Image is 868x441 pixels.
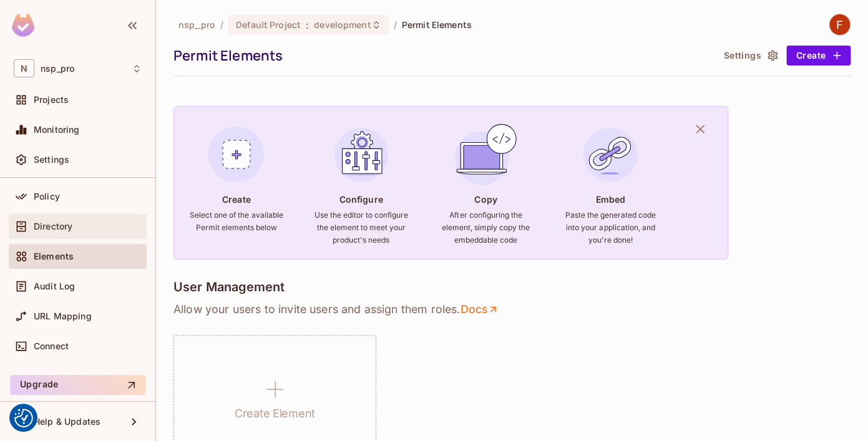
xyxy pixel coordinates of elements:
li: / [220,19,223,31]
img: Create Element [203,121,270,188]
span: Policy [34,191,60,201]
span: Settings [34,155,69,165]
p: Allow your users to invite users and assign them roles . [173,302,851,317]
h4: Embed [596,193,626,205]
img: SReyMgAAAABJRU5ErkJggg== [12,14,34,37]
h4: Create [222,193,251,205]
img: Felipe Kharaba [829,14,850,35]
li: / [394,19,397,31]
span: Elements [34,251,74,261]
span: Permit Elements [402,19,472,31]
img: Configure Element [328,121,395,188]
img: Embed Element [577,121,644,188]
span: URL Mapping [34,311,92,321]
span: the active workspace [178,19,215,31]
h1: Create Element [235,404,315,423]
button: Create [786,46,851,65]
span: Workspace: nsp_pro [41,64,74,74]
span: Monitoring [34,125,80,135]
h6: Use the editor to configure the element to meet your product's needs [314,209,409,246]
span: Projects [34,95,69,105]
h4: User Management [173,279,285,294]
span: : [305,20,310,30]
span: Audit Log [34,281,75,291]
span: Directory [34,221,72,231]
span: Connect [34,341,69,351]
img: Revisit consent button [14,409,33,427]
img: Copy Element [452,121,519,188]
h6: Paste the generated code into your application, and you're done! [563,209,658,246]
span: N [14,59,34,77]
span: Default Project [236,19,301,31]
span: development [314,19,371,31]
div: Permit Elements [173,46,712,65]
span: Help & Updates [34,417,100,427]
button: Settings [718,46,781,65]
h4: Copy [474,193,497,205]
a: Docs [460,302,499,317]
h6: After configuring the element, simply copy the embeddable code [438,209,533,246]
button: Consent Preferences [14,409,33,427]
button: Upgrade [10,375,145,395]
h4: Configure [339,193,383,205]
h6: Select one of the available Permit elements below [189,209,284,234]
